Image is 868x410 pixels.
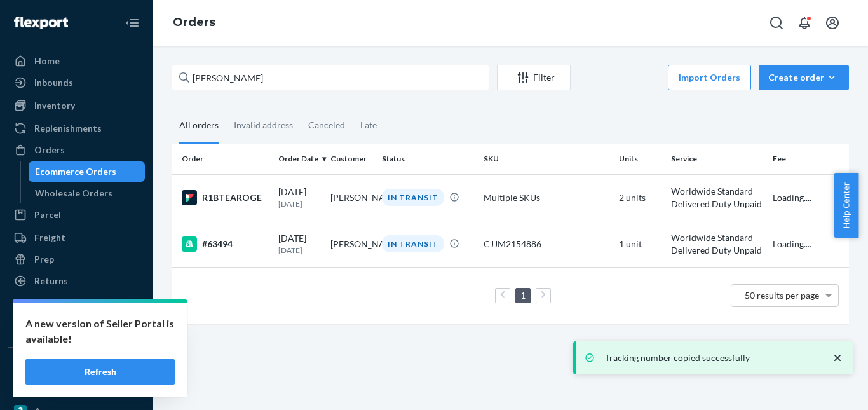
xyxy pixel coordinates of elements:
button: Refresh [25,359,175,385]
div: Canceled [308,109,345,142]
div: [DATE] [278,186,320,209]
td: [PERSON_NAME] [325,174,377,221]
div: [DATE] [278,232,320,256]
p: [DATE] [278,198,320,209]
td: 2 units [614,174,666,221]
a: Replenishments [8,118,145,139]
p: Worldwide Standard Delivered Duty Unpaid [671,185,763,210]
th: Service [666,144,768,174]
button: Integrations [8,358,145,378]
div: IN TRANSIT [382,235,444,252]
button: Create order [759,65,849,90]
a: Home [8,51,145,71]
div: Returns [34,275,68,287]
div: CJJM2154886 [484,238,609,250]
button: Import Orders [668,65,751,90]
button: Open account menu [820,10,845,36]
img: Flexport logo [14,17,68,29]
div: Invalid address [234,109,293,142]
div: Ecommerce Orders [35,165,116,178]
span: 50 results per page [745,290,819,301]
div: Reporting [34,297,77,310]
a: Freight [8,228,145,248]
td: Loading.... [768,221,849,267]
p: [DATE] [278,245,320,256]
button: Open notifications [792,10,817,36]
input: Search orders [172,65,489,90]
div: Home [34,55,60,67]
div: Replenishments [34,122,102,135]
a: Prep [8,249,145,270]
button: Open Search Box [764,10,789,36]
td: Loading.... [768,174,849,221]
button: Help Center [834,173,858,238]
td: Multiple SKUs [478,174,614,221]
div: All orders [179,109,219,144]
a: Page 1 is your current page [518,290,528,301]
a: Reporting [8,294,145,314]
a: eBay [8,379,145,400]
svg: close toast [831,352,844,364]
a: Inbounds [8,72,145,93]
th: Fee [768,144,849,174]
ol: breadcrumbs [163,4,226,41]
div: Create order [768,71,839,84]
a: Inventory [8,95,145,116]
div: Parcel [34,208,61,221]
div: Orders [34,144,65,156]
th: Order [172,144,273,174]
div: R1BTEAROGE [182,190,268,205]
button: Filter [497,65,571,90]
p: A new version of Seller Portal is available! [25,316,175,346]
div: Inbounds [34,76,73,89]
a: Billing [8,317,145,337]
div: Prep [34,253,54,266]
th: Units [614,144,666,174]
div: Inventory [34,99,75,112]
a: Wholesale Orders [29,183,146,203]
div: Filter [498,71,570,84]
div: #63494 [182,236,268,252]
a: Ecommerce Orders [29,161,146,182]
th: Order Date [273,144,325,174]
td: 1 unit [614,221,666,267]
p: Tracking number copied successfully [605,352,818,364]
td: [PERSON_NAME] [325,221,377,267]
button: Close Navigation [119,10,145,36]
a: Returns [8,271,145,291]
div: Customer [330,153,372,164]
div: IN TRANSIT [382,189,444,206]
a: Parcel [8,205,145,225]
th: Status [377,144,478,174]
th: SKU [478,144,614,174]
a: Orders [173,15,215,29]
div: Freight [34,231,65,244]
p: Worldwide Standard Delivered Duty Unpaid [671,231,763,257]
div: Late [360,109,377,142]
a: Orders [8,140,145,160]
div: Wholesale Orders [35,187,112,200]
